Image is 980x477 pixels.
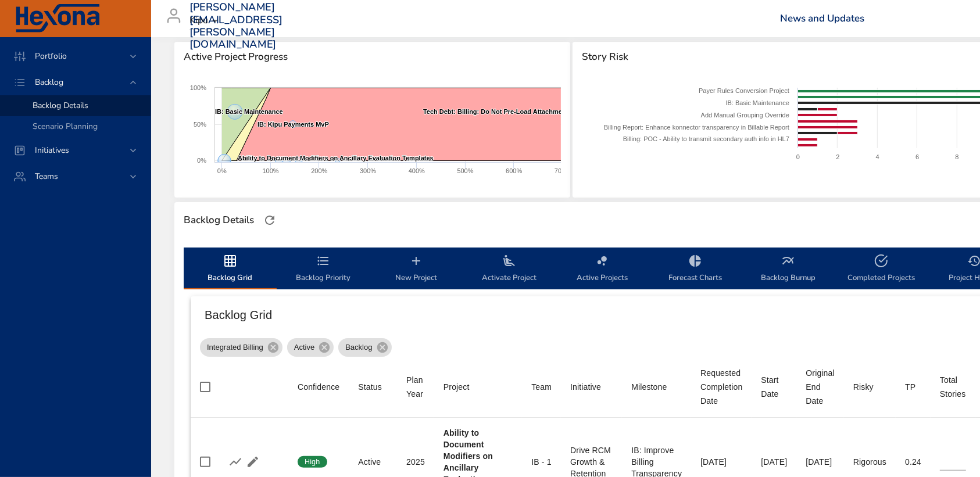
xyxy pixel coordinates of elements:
text: 600% [506,167,522,174]
text: Ability to Document Modifiers on Ancillary Evaluation Templates [238,155,434,162]
text: IB: Kipu Payments MvP [257,121,329,128]
text: 500% [457,167,473,174]
div: [DATE] [700,456,742,468]
div: Sort [298,380,339,394]
img: Hexona [14,4,101,33]
text: 6 [915,153,919,160]
text: 2 [836,153,839,160]
div: Sort [531,380,552,394]
div: Kipu [189,12,222,30]
a: News and Updates [780,12,864,25]
div: Status [358,380,382,394]
div: Risky [853,380,874,394]
div: Rigorous [853,456,886,468]
text: 100% [190,84,206,91]
div: Original End Date [806,366,834,408]
span: High [298,457,327,467]
div: [DATE] [761,456,787,468]
h3: [PERSON_NAME][EMAIL_ADDRESS][PERSON_NAME][DOMAIN_NAME] [189,1,283,51]
div: Integrated Billing [200,338,282,357]
span: Active [287,342,321,353]
text: 4 [876,153,879,160]
span: Activate Project [470,254,549,285]
text: Payer Rules Conversion Project [699,87,789,94]
div: Confidence [298,380,339,394]
div: Active [358,456,388,468]
div: Active [287,338,334,357]
div: Sort [443,380,470,394]
text: Billing Report: Enhance konnector transparency in Billable Report [604,124,789,131]
div: Sort [853,380,874,394]
span: Backlog Burnup [749,254,828,285]
div: Project [443,380,470,394]
div: Sort [358,380,382,394]
span: Completed Projects [842,254,921,285]
span: Milestone [631,380,682,394]
div: Sort [806,366,834,408]
text: 50% [194,121,206,128]
div: Total Stories [940,373,966,401]
button: Show Burnup [227,453,244,471]
div: Sort [940,373,966,401]
span: New Project [377,254,456,285]
button: Edit Project Details [244,453,262,471]
div: Sort [700,366,742,408]
text: 700% [555,167,571,174]
div: Sort [905,380,915,394]
span: Backlog Details [33,100,88,111]
div: Sort [761,373,787,401]
text: 8 [955,153,958,160]
div: Plan Year [406,373,425,401]
span: Status [358,380,388,394]
div: Start Date [761,373,787,401]
text: 0% [217,167,227,174]
span: Project [443,380,513,394]
text: Billing: POC - Ability to transmit secondary auth info in HL7 [623,135,789,142]
text: IB: Basic Maintenance [215,108,283,115]
span: Integrated Billing [200,342,270,353]
div: TP [905,380,915,394]
div: IB - 1 [531,456,552,468]
span: Risky [853,380,886,394]
span: Teams [26,171,67,182]
span: Active Projects [563,254,642,285]
div: 2025 [406,456,425,468]
div: Sort [406,373,425,401]
span: Scenario Planning [33,121,98,132]
span: TP [905,380,921,394]
span: Portfolio [26,51,76,62]
span: Requested Completion Date [700,366,742,408]
text: Add Manual Grouping Override [701,112,789,119]
span: Initiative [570,380,613,394]
div: [DATE] [806,456,834,468]
div: Team [531,380,552,394]
span: Backlog Grid [191,254,270,285]
div: Milestone [631,380,667,394]
span: Backlog Priority [284,254,363,285]
button: Refresh Page [261,211,278,229]
text: 300% [360,167,376,174]
span: Initiatives [26,145,78,156]
text: 200% [311,167,327,174]
text: IB: Basic Maintenance [725,99,789,106]
div: Sort [631,380,667,394]
span: Backlog [338,342,379,353]
div: 0.24 [905,456,921,468]
text: Tech Debt: Billing: Do Not Pre-Load Attachments [423,108,571,115]
div: Sort [570,380,601,394]
text: 100% [263,167,279,174]
div: Initiative [570,380,601,394]
span: Active Project Progress [184,51,561,63]
div: Backlog [338,338,391,357]
span: Forecast Charts [656,254,735,285]
text: 400% [409,167,425,174]
text: 0 [796,153,800,160]
div: Backlog Details [180,211,257,229]
span: Backlog [26,77,73,88]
